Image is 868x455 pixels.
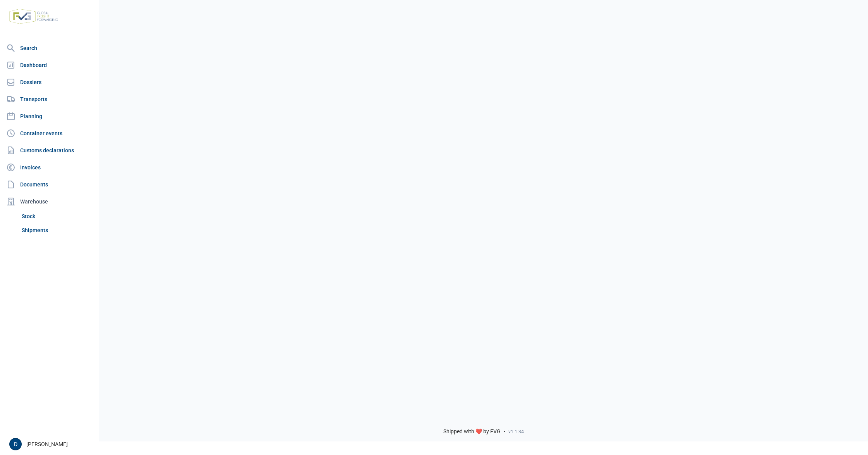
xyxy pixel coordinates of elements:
[3,57,96,73] a: Dashboard
[3,177,96,192] a: Documents
[508,429,524,435] span: v1.1.34
[3,126,96,141] a: Container events
[504,428,505,435] span: -
[9,438,94,450] div: [PERSON_NAME]
[9,438,22,450] button: D
[443,428,501,435] span: Shipped with ❤️ by FVG
[3,74,96,90] a: Dossiers
[3,143,96,158] a: Customs declarations
[3,109,96,124] a: Planning
[3,91,96,107] a: Transports
[19,209,96,223] a: Stock
[6,6,61,27] img: FVG - Global freight forwarding
[19,223,96,237] a: Shipments
[3,160,96,175] a: Invoices
[3,40,96,56] a: Search
[3,194,96,209] div: Warehouse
